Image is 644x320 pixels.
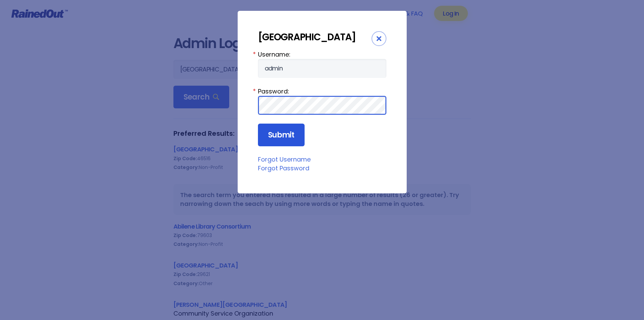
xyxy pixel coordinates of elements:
[258,124,305,147] input: Submit
[372,31,386,46] div: Close
[258,164,309,172] a: Forgot Password
[258,87,386,96] label: Password:
[258,50,386,59] label: Username:
[258,31,372,43] div: [GEOGRAPHIC_DATA]
[258,155,311,164] a: Forgot Username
